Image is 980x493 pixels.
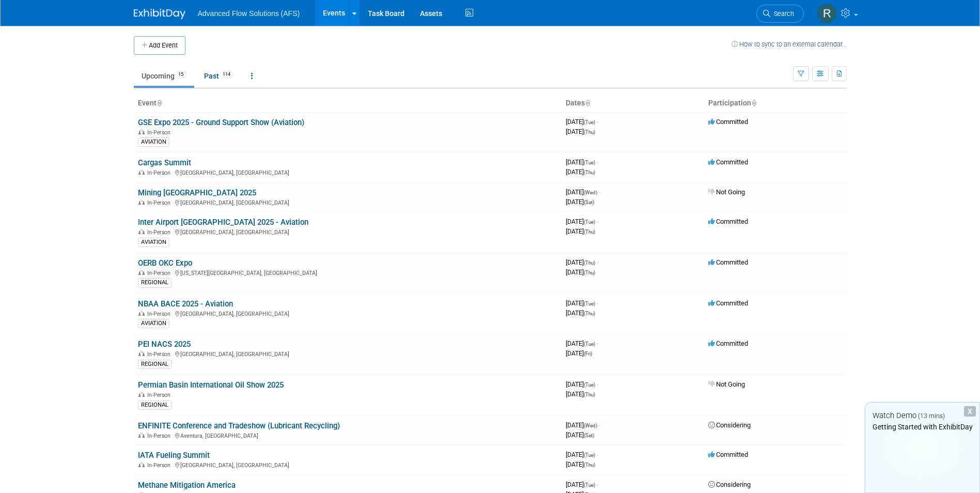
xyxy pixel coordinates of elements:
[817,4,837,23] img: Ryan Spangler
[147,270,174,276] span: In-Person
[566,481,598,488] span: [DATE]
[138,462,145,467] img: In-Person Event
[566,158,598,166] span: [DATE]
[584,433,594,438] span: (Sat)
[964,406,976,417] div: Dismiss
[597,258,598,266] span: -
[566,227,595,235] span: [DATE]
[138,299,233,309] a: NBAA BACE 2025 - Aviation
[708,299,748,307] span: Committed
[138,433,145,438] img: In-Person Event
[147,199,174,206] span: In-Person
[599,188,600,196] span: -
[597,218,598,225] span: -
[157,99,162,107] a: Sort by Event Name
[584,301,595,306] span: (Tue)
[566,128,595,135] span: [DATE]
[198,9,300,18] span: Advanced Flow Solutions (AFS)
[138,309,557,317] div: [GEOGRAPHIC_DATA], [GEOGRAPHIC_DATA]
[566,431,594,439] span: [DATE]
[584,199,594,205] span: (Sat)
[147,229,174,236] span: In-Person
[566,268,595,276] span: [DATE]
[597,299,598,307] span: -
[584,160,595,165] span: (Tue)
[138,198,557,206] div: [GEOGRAPHIC_DATA], [GEOGRAPHIC_DATA]
[584,170,595,175] span: (Thu)
[134,9,185,19] img: ExhibitDay
[566,258,598,266] span: [DATE]
[566,380,598,388] span: [DATE]
[584,219,595,225] span: (Tue)
[708,158,748,166] span: Committed
[138,431,557,439] div: Aventura, [GEOGRAPHIC_DATA]
[732,40,847,48] a: How to sync to an external calendar...
[566,218,598,225] span: [DATE]
[566,349,592,357] span: [DATE]
[599,421,600,429] span: -
[708,380,745,388] span: Not Going
[566,340,598,347] span: [DATE]
[708,451,748,458] span: Committed
[138,229,145,234] img: In-Person Event
[196,66,241,86] a: Past114
[708,218,748,225] span: Committed
[566,299,598,307] span: [DATE]
[138,137,169,147] div: AVIATION
[138,340,191,349] a: PEI NACS 2025
[566,309,595,317] span: [DATE]
[584,382,595,388] span: (Tue)
[138,311,145,316] img: In-Person Event
[584,260,595,266] span: (Thu)
[865,422,979,432] div: Getting Started with ExhibitDay
[708,421,751,429] span: Considering
[597,340,598,347] span: -
[138,199,145,205] img: In-Person Event
[138,270,145,275] img: In-Person Event
[147,392,174,398] span: In-Person
[138,158,191,167] a: Cargas Summit
[584,229,595,235] span: (Thu)
[708,481,751,488] span: Considering
[584,462,595,468] span: (Thu)
[584,452,595,458] span: (Tue)
[584,270,595,275] span: (Thu)
[708,118,748,126] span: Committed
[138,218,308,227] a: Inter Airport [GEOGRAPHIC_DATA] 2025 - Aviation
[584,392,595,397] span: (Thu)
[138,380,284,390] a: Permian Basin International Oil Show 2025
[566,118,598,126] span: [DATE]
[584,423,597,428] span: (Wed)
[220,71,234,79] span: 114
[865,410,979,421] div: Watch Demo
[708,188,745,196] span: Not Going
[147,433,174,439] span: In-Person
[138,392,145,397] img: In-Person Event
[138,118,304,127] a: GSE Expo 2025 - Ground Support Show (Aviation)
[147,170,174,176] span: In-Person
[562,95,704,112] th: Dates
[584,129,595,135] span: (Thu)
[770,10,794,18] span: Search
[566,168,595,176] span: [DATE]
[138,258,192,268] a: OERB OKC Expo
[138,319,169,328] div: AVIATION
[566,451,598,458] span: [DATE]
[597,158,598,166] span: -
[138,268,557,276] div: [US_STATE][GEOGRAPHIC_DATA], [GEOGRAPHIC_DATA]
[584,311,595,316] span: (Thu)
[138,170,145,175] img: In-Person Event
[597,451,598,458] span: -
[756,5,804,23] a: Search
[134,36,185,55] button: Add Event
[175,71,186,79] span: 15
[566,421,600,429] span: [DATE]
[597,481,598,488] span: -
[138,129,145,134] img: In-Person Event
[138,349,557,358] div: [GEOGRAPHIC_DATA], [GEOGRAPHIC_DATA]
[918,412,945,420] span: (13 mins)
[138,481,236,490] a: Methane Mitigation America
[585,99,590,107] a: Sort by Start Date
[584,482,595,488] span: (Tue)
[134,66,194,86] a: Upcoming15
